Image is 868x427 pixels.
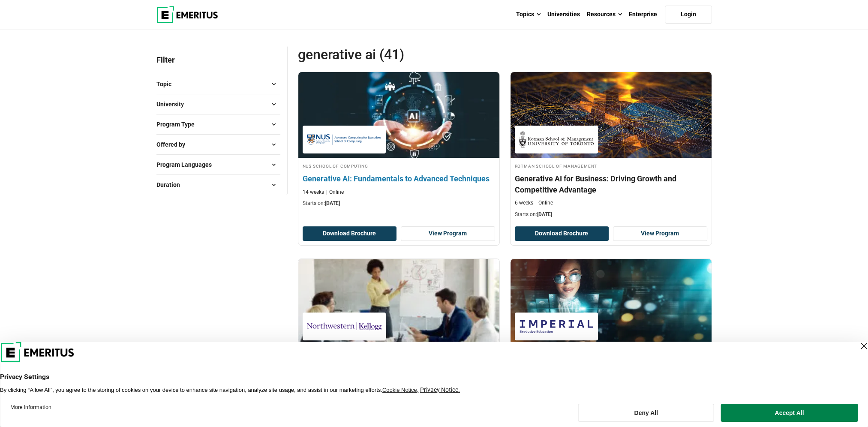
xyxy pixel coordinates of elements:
[307,317,381,336] img: Kellogg Executive Education
[298,259,499,345] img: Data Strategy for Generative AI Platforms | Online Data Science and Analytics Course
[515,162,707,169] h4: Rotman School of Management
[156,180,187,189] span: Duration
[307,130,381,149] img: NUS School of Computing
[156,79,178,89] span: Topic
[326,189,344,196] p: Online
[156,120,201,129] span: Program Type
[156,98,280,111] button: University
[515,173,707,195] h4: Generative AI for Business: Driving Growth and Competitive Advantage
[298,259,499,399] a: Data Science and Analytics Course by Kellogg Executive Education - August 21, 2025 Kellogg Execut...
[515,199,533,207] p: 6 weeks
[303,162,495,169] h4: NUS School of Computing
[156,178,280,191] button: Duration
[156,138,280,151] button: Offered by
[156,140,192,149] span: Offered by
[511,259,712,345] img: AI for Business Innovation: Beyond Generative AI | Online AI and Machine Learning Course
[665,6,712,24] a: Login
[303,173,495,184] h4: Generative AI: Fundamentals to Advanced Techniques
[156,160,219,169] span: Program Languages
[535,199,553,207] p: Online
[288,68,509,162] img: Generative AI: Fundamentals to Advanced Techniques | Online Technology Course
[156,158,280,171] button: Program Languages
[303,226,397,241] button: Download Brochure
[519,130,594,149] img: Rotman School of Management
[613,226,707,241] a: View Program
[303,200,495,207] p: Starts on:
[401,226,495,241] a: View Program
[537,211,552,217] span: [DATE]
[515,211,707,218] p: Starts on:
[298,46,505,63] span: generative AI (41)
[511,259,712,399] a: AI and Machine Learning Course by Imperial Executive Education - October 9, 2025 Imperial Executi...
[298,72,499,212] a: Technology Course by NUS School of Computing - September 30, 2025 NUS School of Computing NUS Sch...
[325,200,340,206] span: [DATE]
[156,46,280,74] p: Filter
[303,189,324,196] p: 14 weeks
[515,226,609,241] button: Download Brochure
[156,78,280,90] button: Topic
[511,72,712,158] img: Generative AI for Business: Driving Growth and Competitive Advantage | Online AI and Machine Lear...
[156,118,280,131] button: Program Type
[511,72,712,223] a: AI and Machine Learning Course by Rotman School of Management - September 4, 2025 Rotman School o...
[519,317,594,336] img: Imperial Executive Education
[156,99,191,109] span: University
